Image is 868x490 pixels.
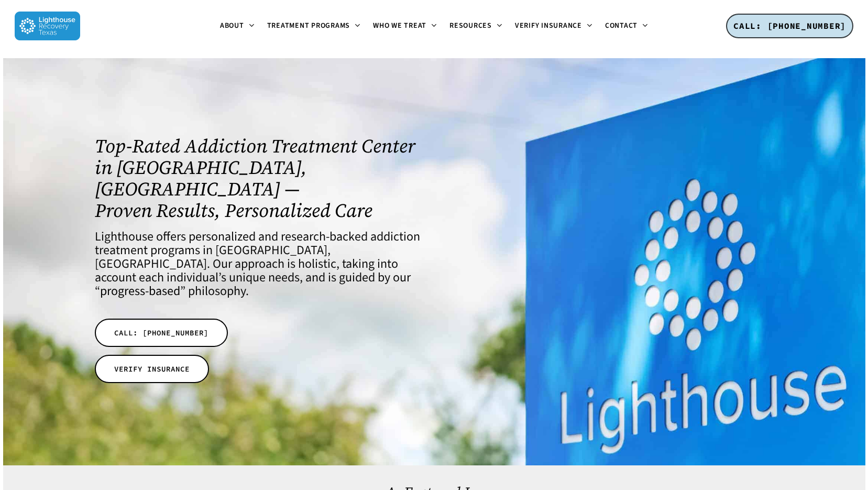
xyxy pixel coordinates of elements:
[267,20,350,31] span: Treatment Programs
[100,282,180,300] a: progress-based
[214,22,261,30] a: About
[515,20,582,31] span: Verify Insurance
[95,319,228,347] a: CALL: [PHONE_NUMBER]
[95,230,420,298] h4: Lighthouse offers personalized and research-backed addiction treatment programs in [GEOGRAPHIC_DA...
[449,20,492,31] span: Resources
[114,364,190,374] span: VERIFY INSURANCE
[114,328,208,338] span: CALL: [PHONE_NUMBER]
[15,12,80,40] img: Lighthouse Recovery Texas
[95,355,209,383] a: VERIFY INSURANCE
[95,135,420,221] h1: Top-Rated Addiction Treatment Center in [GEOGRAPHIC_DATA], [GEOGRAPHIC_DATA] — Proven Results, Pe...
[599,22,654,30] a: Contact
[509,22,599,30] a: Verify Insurance
[220,20,244,31] span: About
[733,20,846,31] span: CALL: [PHONE_NUMBER]
[443,22,509,30] a: Resources
[261,22,367,30] a: Treatment Programs
[367,22,443,30] a: Who We Treat
[726,14,853,39] a: CALL: [PHONE_NUMBER]
[605,20,638,31] span: Contact
[373,20,426,31] span: Who We Treat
